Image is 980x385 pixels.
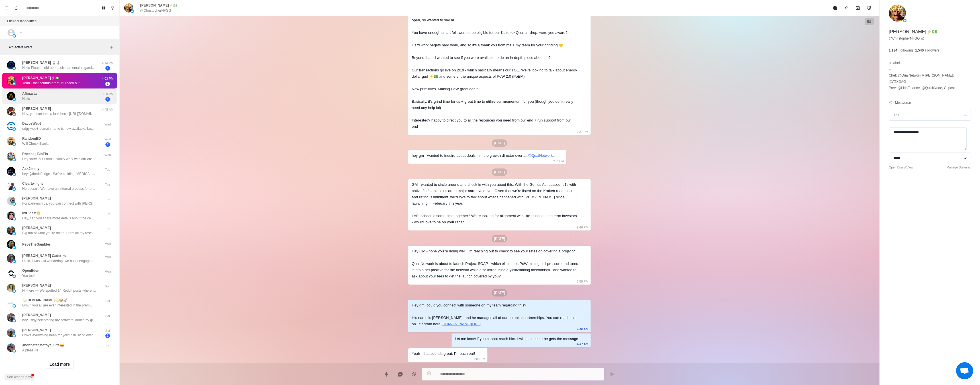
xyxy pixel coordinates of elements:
p: Sun [101,284,115,289]
p: [PERSON_NAME] [22,283,51,288]
p: JhonnatanMotoya_Life🇨🇴 [22,343,64,348]
p: Wed [101,122,115,127]
a: Manage Statuses [946,165,971,170]
p: 4:03 PM [473,356,485,362]
p: 💫[DOMAIN_NAME]💫📦🚀 [22,298,68,303]
p: Gm, if you all are ever interested in the premium domains [URL][DOMAIN_NAME] &amp; [URL][DOMAIN_N... [22,303,96,308]
img: picture [7,313,15,322]
img: picture [7,152,15,161]
img: picture [13,34,16,38]
span: 1 [105,97,110,102]
span: 1 [105,82,110,86]
img: picture [7,298,15,307]
button: Send message [607,368,618,380]
div: Open chat [956,362,973,379]
p: Hello, i was just wondering, we boost engagement for many OG kols in the space - most of the bigg... [22,258,96,263]
img: picture [7,343,15,352]
button: See what's new [5,374,34,380]
span: 2 [105,333,110,338]
img: picture [7,182,15,190]
p: 4:03 PM [101,76,115,81]
p: Yeah - that sounds great, I'll reach out! [22,81,81,86]
button: Add filters [108,44,115,51]
p: Fri [101,344,115,349]
button: Archive [852,2,863,14]
p: [PERSON_NAME] [22,106,51,111]
img: picture [7,269,15,277]
img: picture [7,107,15,116]
img: picture [13,188,16,191]
div: GM - wanted to circle around and check in with you about this. With the Genius Act passed, L1s wi... [412,182,578,225]
p: [DATE] [492,168,507,176]
p: [PERSON_NAME] [22,312,51,318]
p: Tue [101,212,115,217]
p: Followers [925,48,939,53]
a: Open Board View [889,165,913,170]
img: picture [7,197,15,205]
p: Wed [101,137,115,142]
img: picture [7,76,15,85]
p: [DATE] [492,235,507,242]
img: picture [13,173,16,176]
p: [PERSON_NAME]⚡️💵 [140,3,177,8]
img: picture [13,143,16,146]
p: Hey, can you share more details about the campaign? [22,216,96,221]
span: 1 [105,66,110,71]
img: picture [7,328,15,337]
p: For partnerships, you can connect with [PERSON_NAME] from my team. He manages all of our potentia... [22,201,96,206]
img: picture [7,226,15,235]
div: Hey gm, could you connect with someone on my team regarding this? His name is [PERSON_NAME], and ... [412,302,578,327]
p: How’s everything been for you? Still living overseas? [22,333,96,338]
img: picture [13,275,16,278]
p: Wed [101,153,115,157]
p: Tue [101,182,115,187]
p: [PERSON_NAME] Cadet 🛰️ [22,253,67,258]
p: Afimasta [22,91,37,96]
img: picture [13,127,16,131]
img: picture [13,158,16,161]
p: 1,134 [889,48,897,53]
button: Pin [841,2,852,14]
p: Hey, you can take a look here: [URL][DOMAIN_NAME]. This should give you an overview of how we wor... [22,111,96,116]
p: 5:58 PM [577,278,588,285]
button: Reply with AI [395,368,406,380]
img: picture [13,246,16,249]
img: picture [13,304,16,308]
p: Mon [101,254,115,259]
p: edgy.web3 domain name is now available. Low price, no renewal fees. We’re helping Unstoppable Dom... [22,126,96,131]
button: Load more [46,360,74,369]
button: Menu [2,3,11,13]
img: picture [13,260,16,263]
p: [PERSON_NAME] [22,225,51,230]
p: 7:37 PM [577,129,588,135]
p: PepeTheGambler [22,242,50,247]
img: picture [13,232,16,235]
p: 9:46 PM [577,224,588,230]
p: A pleasure [22,348,38,353]
img: picture [7,122,15,130]
p: Hi there — We spotted 14 Reddit posts where ICP job titles are actively researching product/servi... [22,288,96,293]
p: Hey sorry, but I don’t usually work with affiliate programs. Thanks for the opportunity [22,157,96,162]
p: Hello Please I did not receive an email regarding this application. I would love to know if I was... [22,65,96,70]
p: No active filters [9,45,108,50]
p: AskJimmy [22,166,39,171]
p: 7:15 PM [552,158,564,164]
p: Big fan of what you’re doing. From all my research and vetting, the same 3 levers keep multiplyin... [22,230,96,236]
button: Add media [408,368,420,380]
p: 3:56 PM [101,92,115,97]
p: Tue [101,167,115,172]
img: picture [7,167,15,176]
p: @ChristopherNFGG [140,8,171,13]
p: Sat [101,328,115,333]
p: [PERSON_NAME] ♟️♟️ [22,60,60,65]
p: hey @thedefiedge - We're building [MEDICAL_DATA][GEOGRAPHIC_DATA], a new perp DEX built on Hyperl... [22,171,96,176]
p: Mon [101,269,115,274]
img: picture [13,334,16,337]
p: He doesn’t. We have an internal process for partnerships, and [PERSON_NAME] will provide you with... [22,186,96,191]
p: RandomBD [22,136,41,141]
button: Quick replies [381,368,392,380]
img: picture [13,217,16,221]
p: 4:14 PM [101,61,115,66]
p: Sat [101,314,115,318]
img: picture [889,5,906,22]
